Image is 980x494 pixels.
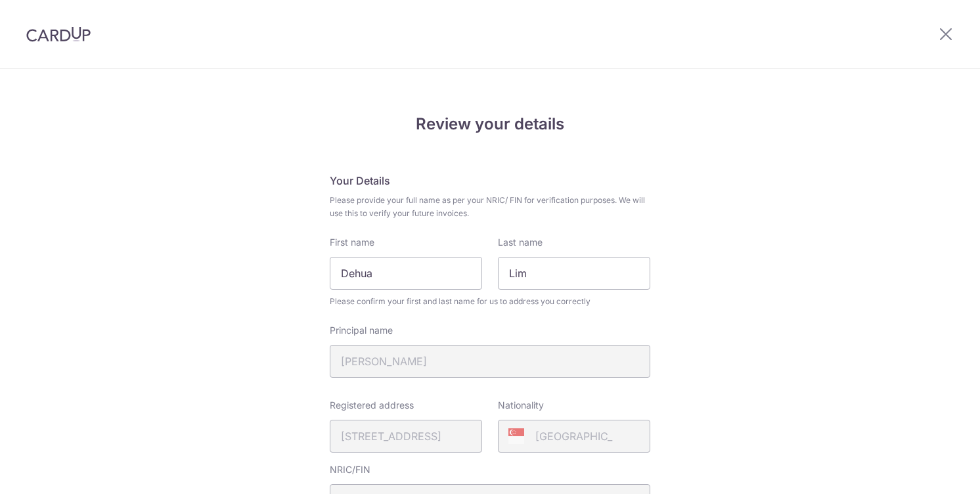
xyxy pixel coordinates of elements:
[330,194,650,220] span: Please provide your full name as per your NRIC/ FIN for verification purposes. We will use this t...
[330,399,414,412] label: Registered address
[26,26,91,42] img: CardUp
[498,257,650,290] input: Last name
[330,324,393,337] label: Principal name
[330,463,370,476] label: NRIC/FIN
[330,295,650,308] span: Please confirm your first and last name for us to address you correctly
[498,236,543,249] label: Last name
[330,173,650,189] h5: Your Details
[330,236,374,249] label: First name
[330,112,650,136] h4: Review your details
[330,257,482,290] input: First Name
[498,399,544,412] label: Nationality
